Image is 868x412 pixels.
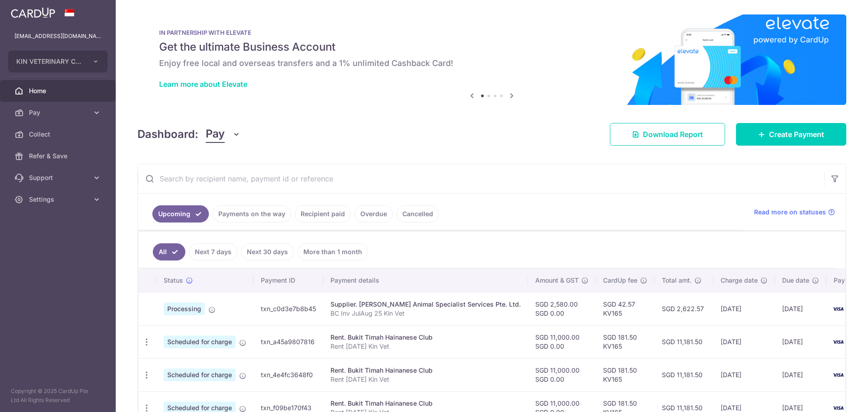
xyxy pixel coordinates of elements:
a: All [153,243,185,260]
td: SGD 2,622.57 [655,292,713,325]
span: Amount & GST [535,276,579,285]
span: Status [164,276,183,285]
td: [DATE] [775,325,826,358]
span: Pay [29,108,89,117]
a: Create Payment [736,123,846,146]
td: SGD 11,000.00 SGD 0.00 [528,325,596,358]
div: Rent. Bukit Timah Hainanese Club [330,399,521,408]
span: CardUp fee [603,276,637,285]
td: [DATE] [713,292,775,325]
span: Refer & Save [29,152,89,161]
a: Cancelled [396,205,439,223]
p: [EMAIL_ADDRESS][DOMAIN_NAME] [14,32,101,41]
th: Payment ID [254,269,323,292]
td: [DATE] [775,292,826,325]
img: Bank Card [829,336,847,347]
td: SGD 11,000.00 SGD 0.00 [528,358,596,391]
h4: Dashboard: [137,126,198,142]
span: Scheduled for charge [164,369,236,381]
input: Search by recipient name, payment id or reference [138,164,824,193]
a: More than 1 month [297,243,368,260]
a: Next 7 days [189,243,237,260]
div: Rent. Bukit Timah Hainanese Club [330,333,521,342]
td: SGD 11,181.50 [655,358,713,391]
img: CardUp [11,7,55,18]
span: Charge date [721,276,758,285]
span: Total amt. [662,276,692,285]
th: Payment details [323,269,528,292]
span: Support [29,173,89,182]
span: Scheduled for charge [164,336,236,348]
span: Processing [164,303,205,315]
td: SGD 181.50 KV165 [596,325,655,358]
span: Collect [29,130,89,139]
p: IN PARTNERSHIP WITH ELEVATE [159,29,825,36]
span: Pay [206,126,225,143]
span: Download Report [643,129,703,140]
td: SGD 181.50 KV165 [596,358,655,391]
a: Download Report [610,123,725,146]
button: Pay [206,126,241,143]
img: Bank Card [829,303,847,314]
a: Recipient paid [295,205,351,223]
td: SGD 11,181.50 [655,325,713,358]
a: Learn more about Elevate [159,80,247,89]
span: KIN VETERINARY CLINIC PTE. LTD. [16,57,83,66]
p: BC Inv JulAug 25 Kin Vet [330,309,521,318]
div: Supplier. [PERSON_NAME] Animal Specialist Services Pte. Ltd. [330,300,521,309]
a: Upcoming [152,205,209,223]
span: Settings [29,195,89,204]
td: SGD 2,580.00 SGD 0.00 [528,292,596,325]
span: Due date [782,276,809,285]
p: Rent [DATE] Kin Vet [330,342,521,351]
a: Read more on statuses [754,208,835,217]
td: [DATE] [713,325,775,358]
span: Create Payment [769,129,824,140]
h5: Get the ultimate Business Account [159,40,825,54]
button: KIN VETERINARY CLINIC PTE. LTD. [8,51,108,72]
img: Bank Card [829,369,847,380]
h6: Enjoy free local and overseas transfers and a 1% unlimited Cashback Card! [159,58,825,69]
span: Home [29,86,89,95]
a: Overdue [354,205,393,223]
td: txn_c0d3e7b8b45 [254,292,323,325]
img: Renovation banner [137,14,846,105]
td: txn_4e4fc3648f0 [254,358,323,391]
a: Payments on the way [212,205,291,223]
td: txn_a45a9807816 [254,325,323,358]
span: Read more on statuses [754,208,826,217]
p: Rent [DATE] Kin Vet [330,375,521,384]
div: Rent. Bukit Timah Hainanese Club [330,366,521,375]
a: Next 30 days [241,243,294,260]
td: SGD 42.57 KV165 [596,292,655,325]
td: [DATE] [775,358,826,391]
td: [DATE] [713,358,775,391]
